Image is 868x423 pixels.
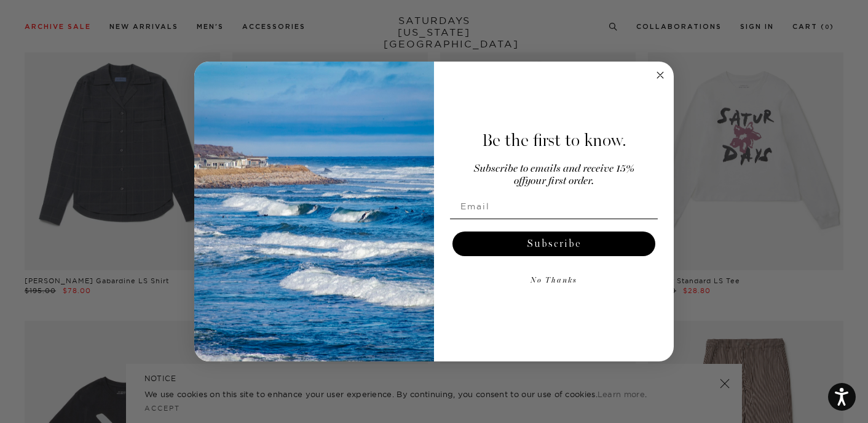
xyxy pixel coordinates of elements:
button: Subscribe [452,232,655,256]
input: Email [450,194,658,219]
button: No Thanks [450,268,658,293]
span: Subscribe to emails and receive 15% [474,164,634,174]
img: 125c788d-000d-4f3e-b05a-1b92b2a23ec9.jpeg [194,62,434,362]
span: off [514,176,525,187]
span: your first order. [525,176,594,187]
button: Close dialog [653,68,668,83]
span: Be the first to know. [482,130,626,151]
